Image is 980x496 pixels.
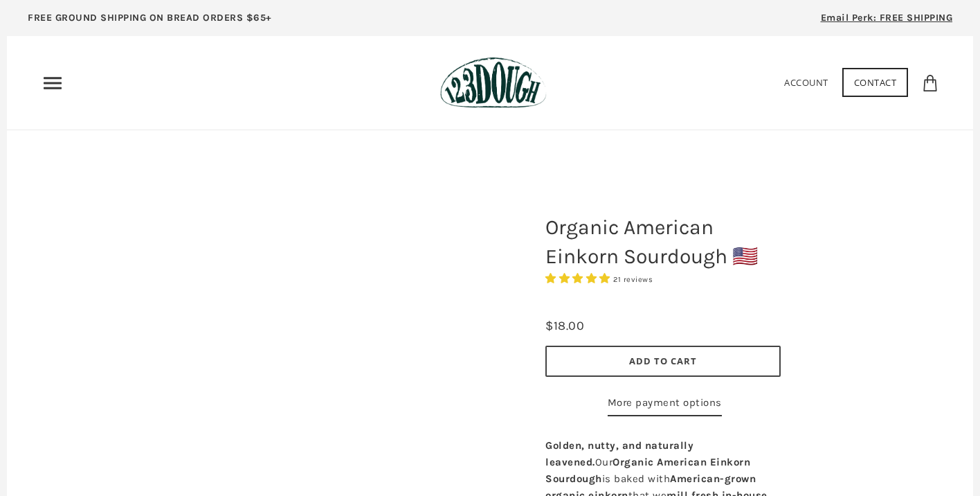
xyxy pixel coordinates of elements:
[545,346,781,377] button: Add to Cart
[821,12,953,24] span: Email Perk: FREE SHIPPING
[545,439,693,468] b: Golden, nutty, and naturally leavened.
[608,394,722,416] a: More payment options
[629,355,697,367] span: Add to Cart
[440,57,546,109] img: 123Dough Bakery
[800,7,974,36] a: Email Perk: FREE SHIPPING
[535,206,791,278] h1: Organic American Einkorn Sourdough 🇺🇸
[842,68,909,97] a: Contact
[784,76,828,89] a: Account
[28,10,272,26] p: FREE GROUND SHIPPING ON BREAD ORDERS $65+
[42,72,64,94] nav: Primary
[545,456,750,485] b: Organic American Einkorn Sourdough
[613,275,653,284] span: 21 reviews
[545,272,613,285] span: 4.95 stars
[545,316,584,336] div: $18.00
[7,7,293,36] a: FREE GROUND SHIPPING ON BREAD ORDERS $65+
